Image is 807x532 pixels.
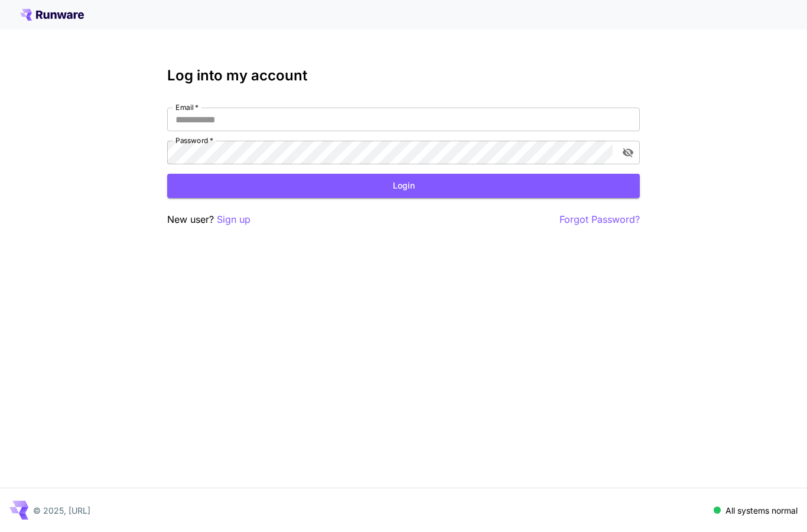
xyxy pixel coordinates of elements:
[167,67,640,84] h3: Log into my account
[217,212,250,227] button: Sign up
[167,174,640,198] button: Login
[33,504,90,517] p: © 2025, [URL]
[559,212,640,227] button: Forgot Password?
[617,142,639,163] button: toggle password visibility
[175,102,199,112] label: Email
[175,135,213,145] label: Password
[167,212,250,227] p: New user?
[725,504,798,517] p: All systems normal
